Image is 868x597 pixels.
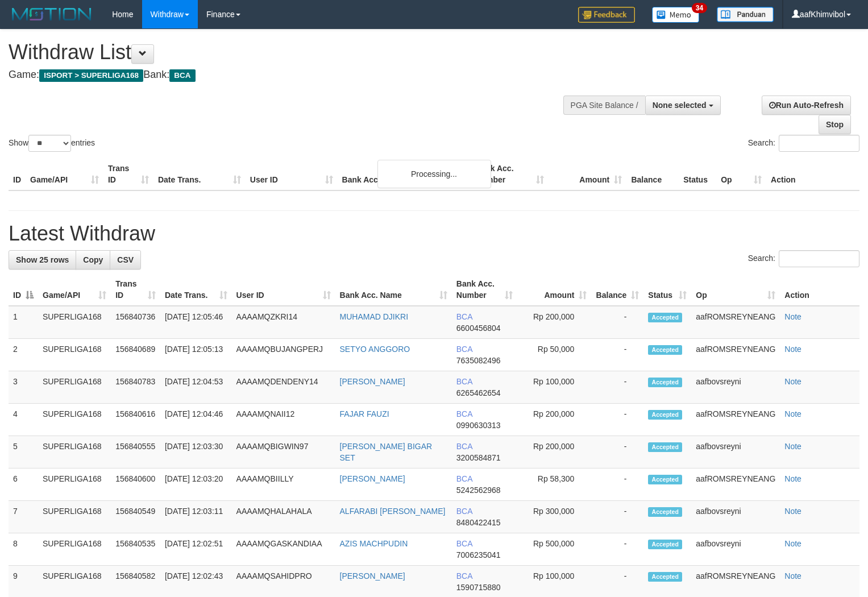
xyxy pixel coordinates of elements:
td: AAAAMQBIGWIN97 [232,436,335,469]
th: Amount: activate to sort column ascending [517,273,592,306]
td: [DATE] 12:05:13 [160,339,232,371]
a: [PERSON_NAME] [340,474,405,483]
span: Copy 5242562968 to clipboard [456,486,501,495]
img: panduan.png [717,7,774,22]
a: Stop [819,115,851,134]
td: 2 [9,339,38,371]
td: SUPERLIGA168 [38,469,111,501]
td: SUPERLIGA168 [38,501,111,533]
td: 8 [9,533,38,566]
span: BCA [456,474,472,483]
span: Copy 6265462654 to clipboard [456,388,501,397]
td: - [591,533,643,566]
td: - [591,404,643,436]
a: SETYO ANGGORO [340,345,410,354]
span: Show 25 rows [16,255,69,264]
th: Bank Acc. Number [471,158,549,190]
th: Bank Acc. Name: activate to sort column ascending [335,273,452,306]
td: - [591,436,643,469]
td: 156840549 [111,501,160,533]
td: Rp 50,000 [517,339,592,371]
span: Copy 6600456804 to clipboard [456,324,501,333]
span: 34 [692,3,707,13]
td: AAAAMQDENDENY14 [232,371,335,404]
select: Showentries [28,135,71,152]
a: Note [784,345,801,354]
span: BCA [169,69,195,82]
td: AAAAMQHALAHALA [232,501,335,533]
h1: Latest Withdraw [9,222,859,245]
td: aafROMSREYNEANG [691,469,780,501]
button: None selected [645,96,721,115]
td: 156840783 [111,371,160,404]
label: Search: [748,250,859,267]
span: BCA [456,345,472,354]
td: aafbovsreyni [691,533,780,566]
span: ISPORT > SUPERLIGA168 [39,69,143,82]
span: Copy 8480422415 to clipboard [456,518,501,527]
span: Accepted [648,475,682,484]
td: 156840600 [111,469,160,501]
span: Copy 1590715880 to clipboard [456,583,501,592]
span: CSV [117,255,134,264]
td: AAAAMQBUJANGPERJ [232,339,335,371]
img: Feedback.jpg [578,7,635,23]
h1: Withdraw List [9,41,567,64]
img: MOTION_logo.png [9,6,95,23]
td: SUPERLIGA168 [38,436,111,469]
th: ID [9,158,26,190]
h4: Game: Bank: [9,69,567,81]
td: - [591,371,643,404]
td: AAAAMQBIILLY [232,469,335,501]
span: BCA [456,539,472,548]
td: 4 [9,404,38,436]
th: User ID [246,158,338,190]
td: SUPERLIGA168 [38,339,111,371]
th: Action [780,273,859,306]
span: Accepted [648,572,682,582]
span: BCA [456,571,472,581]
input: Search: [779,135,859,152]
td: 7 [9,501,38,533]
span: Accepted [648,507,682,517]
a: Note [784,507,801,516]
span: Accepted [648,410,682,420]
span: Copy 7006235041 to clipboard [456,550,501,559]
div: Processing... [377,160,491,188]
img: Button%20Memo.svg [652,7,700,23]
td: aafbovsreyni [691,371,780,404]
th: Status [679,158,716,190]
td: AAAAMQGASKANDIAA [232,533,335,566]
td: [DATE] 12:03:20 [160,469,232,501]
a: Copy [76,250,110,270]
td: - [591,469,643,501]
th: Op [716,158,766,190]
a: Note [784,442,801,451]
span: Copy [83,255,103,264]
span: BCA [456,507,472,516]
a: Note [784,312,801,321]
th: Date Trans. [153,158,246,190]
span: BCA [456,312,472,321]
th: Amount [549,158,626,190]
label: Search: [748,135,859,152]
td: SUPERLIGA168 [38,533,111,566]
td: aafROMSREYNEANG [691,404,780,436]
td: 5 [9,436,38,469]
td: - [591,501,643,533]
a: Note [784,377,801,386]
td: [DATE] 12:04:53 [160,371,232,404]
span: Copy 7635082496 to clipboard [456,356,501,365]
th: Trans ID [103,158,153,190]
span: Copy 3200584871 to clipboard [456,453,501,462]
td: AAAAMQNAII12 [232,404,335,436]
td: [DATE] 12:03:30 [160,436,232,469]
th: Trans ID: activate to sort column ascending [111,273,160,306]
a: Run Auto-Refresh [762,96,851,115]
td: aafROMSREYNEANG [691,339,780,371]
label: Show entries [9,135,95,152]
td: 156840616 [111,404,160,436]
td: AAAAMQZKRI14 [232,306,335,339]
th: Game/API [26,158,103,190]
span: Accepted [648,378,682,387]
